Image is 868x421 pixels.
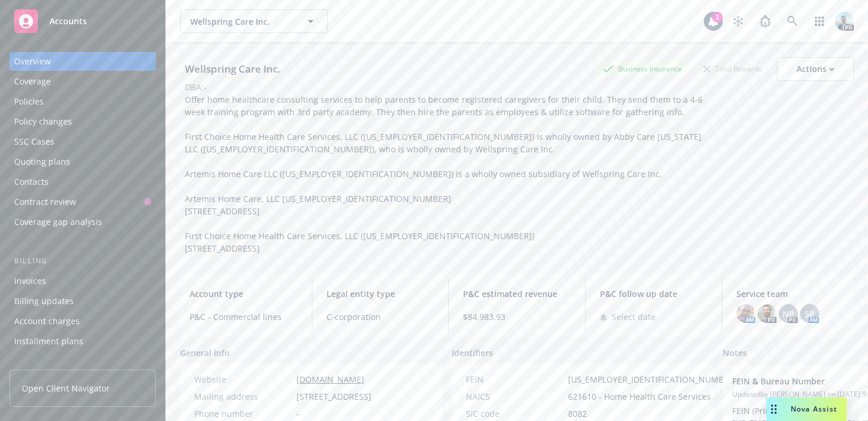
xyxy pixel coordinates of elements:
span: Account type [190,288,298,300]
span: Legal entity type [327,288,435,300]
div: Mailing address [194,390,292,403]
a: Overview [9,52,156,71]
span: 621610 - Home Health Care Services [568,390,711,403]
a: Search [781,9,804,33]
a: Billing updates [9,292,156,311]
div: Policy changes [14,112,72,131]
div: FEIN [466,373,563,386]
span: P&C - Commercial lines [190,311,298,323]
a: Invoices [9,272,156,291]
span: Wellspring Care Inc. [190,15,292,28]
img: photo [835,12,854,31]
a: [DOMAIN_NAME] [296,374,364,385]
div: Coverage gap analysis [14,213,102,231]
div: Total Rewards [697,61,768,76]
span: Service team [736,288,844,300]
span: $84,983.93 [463,311,571,323]
div: Contacts [14,172,48,191]
div: Invoices [14,272,46,291]
div: Quoting plans [14,152,70,171]
a: Contract review [9,192,156,211]
a: Policy changes [9,112,156,131]
div: NAICS [466,390,563,403]
a: Quoting plans [9,152,156,171]
a: Switch app [808,9,831,33]
img: photo [736,304,755,323]
button: Nova Assist [766,397,847,421]
a: SSC Cases [9,132,156,151]
a: Installment plans [9,332,156,351]
div: Billing updates [14,292,74,311]
span: NP [782,308,794,320]
span: Notes [723,347,747,361]
button: Wellspring Care Inc. [180,9,328,33]
div: Account charges [14,312,80,331]
span: 8082 [568,407,587,420]
button: Actions [777,57,854,81]
span: Identifiers [452,347,493,359]
a: Account charges [9,312,156,331]
a: Report a Bug [753,9,777,33]
span: P&C estimated revenue [463,288,571,300]
span: Open Client Navigator [22,382,110,394]
span: [US_EMPLOYER_IDENTIFICATION_NUMBER] [568,373,737,386]
div: Contract review [14,192,76,211]
span: - [296,407,299,420]
div: Drag to move [766,397,781,421]
span: Nova Assist [791,404,837,414]
span: General info [180,347,230,359]
div: Coverage [14,72,51,91]
a: Accounts [9,5,156,38]
div: Installment plans [14,332,83,351]
div: Website [194,373,292,386]
div: Phone number [194,407,292,420]
span: C-corporation [327,311,435,323]
img: photo [758,304,776,323]
div: Wellspring Care Inc. [180,61,285,77]
div: Business Insurance [597,61,688,76]
a: Policies [9,92,156,111]
div: Actions [797,58,834,80]
div: SIC code [466,407,563,420]
a: Stop snowing [726,9,750,33]
a: Contacts [9,172,156,191]
span: Accounts [50,17,87,26]
span: [STREET_ADDRESS] [296,390,371,403]
div: SSC Cases [14,132,54,151]
div: DBA: - [185,81,207,93]
div: Overview [14,52,51,71]
div: 1 [712,12,723,22]
a: Coverage gap analysis [9,213,156,231]
span: SP [805,308,815,320]
span: P&C follow up date [600,288,708,300]
a: Coverage [9,72,156,91]
div: Billing [9,255,156,267]
span: Select date [612,311,655,323]
div: Policies [14,92,44,111]
span: Offer home healthcare consulting services to help parents to become registered caregivers for the... [185,94,705,254]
